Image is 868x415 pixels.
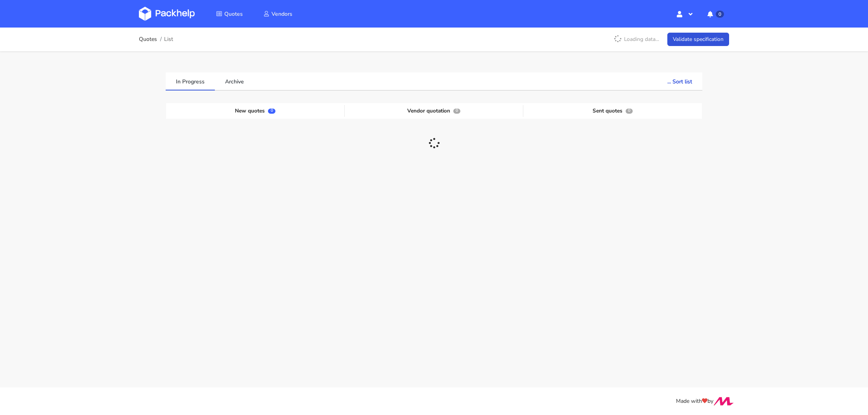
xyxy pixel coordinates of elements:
[139,7,195,21] img: Dashboard
[523,105,702,117] div: Sent quotes
[224,10,243,18] span: Quotes
[716,11,724,18] span: 0
[713,397,734,406] img: Move Closer
[453,109,460,114] span: 0
[215,72,254,90] a: Archive
[667,33,729,46] a: Validate specification
[268,109,275,114] span: 0
[129,397,739,406] div: Made with by
[166,72,215,90] a: In Progress
[139,31,173,47] nav: breadcrumb
[139,36,157,42] a: Quotes
[166,105,345,117] div: New quotes
[657,72,702,90] button: ... Sort list
[610,33,663,46] p: Loading data...
[164,36,173,42] span: List
[271,10,292,18] span: Vendors
[701,7,729,21] button: 0
[626,109,633,114] span: 0
[345,105,523,117] div: Vendor quotation
[207,7,252,21] a: Quotes
[254,7,302,21] a: Vendors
